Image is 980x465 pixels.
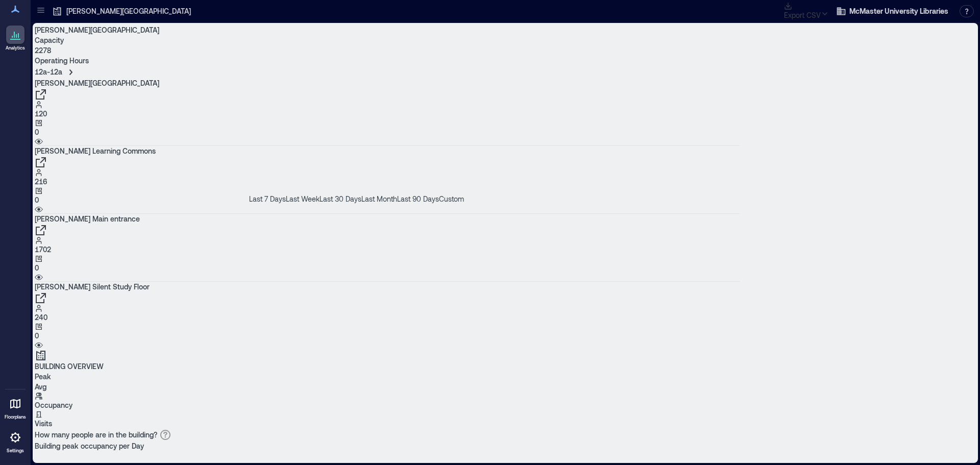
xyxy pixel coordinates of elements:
p: 12a - 12a [35,67,62,77]
p: 216 [35,177,740,187]
p: 0 [35,195,740,205]
button: Last Month [361,194,397,204]
span: Last 30 Days [320,194,361,203]
p: 2278 [35,45,740,56]
button: Custom [439,194,464,204]
p: [PERSON_NAME][GEOGRAPHIC_DATA] [35,78,740,88]
p: Settings [7,448,24,454]
p: 0 [35,263,740,273]
p: Occupancy [35,400,740,410]
p: [PERSON_NAME] Main entrance [35,214,740,224]
p: Capacity [35,35,740,45]
p: Visits [35,419,740,429]
span: Last 90 Days [397,194,439,203]
p: Floorplans [5,414,26,420]
a: Floorplans [2,391,29,423]
p: Building peak occupancy per Day [35,441,740,451]
span: Custom [439,194,464,203]
p: [PERSON_NAME][GEOGRAPHIC_DATA] [35,25,740,35]
button: Last 7 Days [249,194,286,204]
p: [PERSON_NAME] Silent Study Floor [35,282,740,292]
p: Operating Hours [35,56,740,66]
p: How many people are in the building? [35,430,157,440]
p: 1702 [35,244,740,255]
p: [PERSON_NAME][GEOGRAPHIC_DATA] [66,6,191,16]
span: McMaster University Libraries [849,6,948,16]
p: 240 [35,312,740,323]
p: Peak [35,372,740,382]
p: 120 [35,109,740,119]
span: Last Week [286,194,320,203]
p: Analytics [6,45,25,51]
p: 0 [35,127,740,137]
p: [PERSON_NAME] Learning Commons [35,146,740,156]
p: 0 [35,331,740,341]
p: BUILDING OVERVIEW [35,361,740,372]
span: Last Month [361,194,397,203]
button: Last 90 Days [397,194,439,204]
button: Last 30 Days [320,194,361,204]
button: Last Week [286,194,320,204]
button: McMaster University Libraries [833,3,951,19]
a: Analytics [3,22,28,54]
button: Export CSV [784,2,821,20]
p: Avg [35,382,740,392]
span: Last 7 Days [249,194,286,203]
a: Settings [3,425,28,457]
